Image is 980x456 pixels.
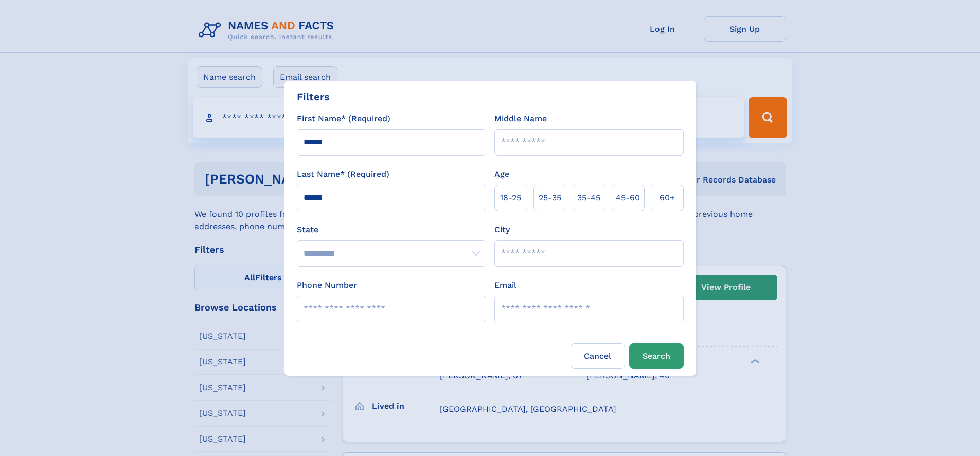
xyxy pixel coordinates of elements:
[297,89,330,104] div: Filters
[494,279,516,291] label: Email
[297,224,486,236] label: State
[660,192,675,204] span: 60+
[297,279,357,291] label: Phone Number
[494,113,547,125] label: Middle Name
[629,343,684,369] button: Search
[571,343,625,369] label: Cancel
[577,192,600,204] span: 35‑45
[539,192,561,204] span: 25‑35
[297,168,389,180] label: Last Name* (Required)
[616,192,640,204] span: 45‑60
[494,168,509,180] label: Age
[494,224,510,236] label: City
[500,192,521,204] span: 18‑25
[297,113,390,125] label: First Name* (Required)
